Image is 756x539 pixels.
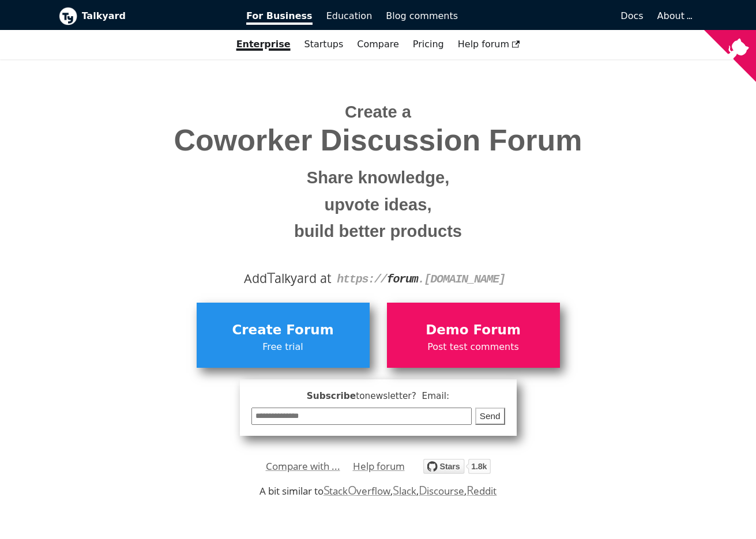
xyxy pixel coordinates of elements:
[451,35,527,54] a: Help forum
[67,269,689,288] div: Add alkyard at
[393,319,554,341] span: Demo Forum
[387,303,560,367] a: Demo ForumPost test comments
[387,273,418,286] strong: forum
[197,303,370,367] a: Create ForumFree trial
[419,484,464,497] a: Discourse
[67,124,689,157] span: Coworker Discussion Forum
[67,164,689,191] small: Share knowledge,
[246,10,313,25] span: For Business
[298,35,351,54] a: Startups
[251,389,505,404] span: Subscribe
[386,10,458,21] span: Blog comments
[67,218,689,245] small: build better products
[467,484,497,497] a: Reddit
[393,482,399,498] span: S
[67,191,689,218] small: upvote ideas,
[345,103,411,121] span: Create a
[326,10,373,21] span: Education
[458,39,520,50] span: Help forum
[59,7,77,25] img: Talkyard logo
[393,340,554,355] span: Post test comments
[356,391,449,401] span: to newsletter ? Email:
[419,482,427,498] span: D
[393,484,416,497] a: Slack
[202,340,364,355] span: Free trial
[337,273,505,286] code: https:// . [DOMAIN_NAME]
[379,6,465,26] a: Blog comments
[230,35,298,54] a: Enterprise
[59,7,231,25] a: Talkyard logoTalkyard
[267,267,275,288] span: T
[657,10,691,21] a: About
[406,35,451,54] a: Pricing
[324,482,330,498] span: S
[467,482,474,498] span: R
[423,459,491,474] img: talkyard.svg
[82,9,231,24] b: Talkyard
[239,6,319,26] a: For Business
[348,482,357,498] span: O
[324,484,391,497] a: StackOverflow
[202,319,364,341] span: Create Forum
[475,408,505,425] button: Send
[266,458,340,475] a: Compare with ...
[357,39,399,50] a: Compare
[620,10,643,21] span: Docs
[353,458,405,475] a: Help forum
[319,6,379,26] a: Education
[465,6,650,26] a: Docs
[423,461,491,477] a: Star debiki/talkyard on GitHub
